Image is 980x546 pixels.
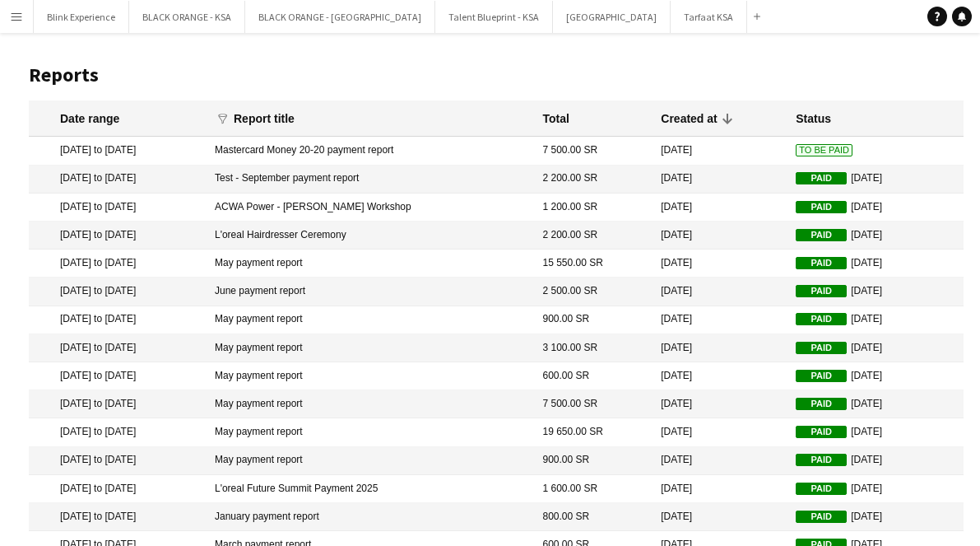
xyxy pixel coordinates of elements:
[553,1,671,33] button: [GEOGRAPHIC_DATA]
[534,503,653,531] mat-cell: 800.00 SR
[29,390,207,418] mat-cell: [DATE] to [DATE]
[29,503,207,531] mat-cell: [DATE] to [DATE]
[207,306,534,334] mat-cell: May payment report
[29,418,207,446] mat-cell: [DATE] to [DATE]
[534,475,653,503] mat-cell: 1 600.00 SR
[207,503,534,531] mat-cell: January payment report
[29,334,207,362] mat-cell: [DATE] to [DATE]
[653,250,787,278] mat-cell: [DATE]
[29,362,207,390] mat-cell: [DATE] to [DATE]
[787,166,964,194] mat-cell: [DATE]
[787,334,964,362] mat-cell: [DATE]
[34,1,129,33] button: Blink Experience
[796,111,831,126] div: Status
[653,334,787,362] mat-cell: [DATE]
[29,137,207,165] mat-cell: [DATE] to [DATE]
[653,503,787,531] mat-cell: [DATE]
[653,362,787,390] mat-cell: [DATE]
[435,1,553,33] button: Talent Blueprint - KSA
[796,285,847,297] span: Paid
[787,503,964,531] mat-cell: [DATE]
[534,194,653,222] mat-cell: 1 200.00 SR
[796,144,852,156] span: To Be Paid
[207,222,534,250] mat-cell: L'oreal Hairdresser Ceremony
[534,250,653,278] mat-cell: 15 550.00 SR
[29,63,964,87] h1: Reports
[787,447,964,475] mat-cell: [DATE]
[796,229,847,241] span: Paid
[653,278,787,306] mat-cell: [DATE]
[796,426,847,438] span: Paid
[787,194,964,222] mat-cell: [DATE]
[796,201,847,213] span: Paid
[207,362,534,390] mat-cell: May payment report
[787,306,964,334] mat-cell: [DATE]
[661,111,717,126] div: Created at
[29,306,207,334] mat-cell: [DATE] to [DATE]
[29,194,207,222] mat-cell: [DATE] to [DATE]
[671,1,747,33] button: Tarfaat KSA
[534,278,653,306] mat-cell: 2 500.00 SR
[29,166,207,194] mat-cell: [DATE] to [DATE]
[787,418,964,446] mat-cell: [DATE]
[207,278,534,306] mat-cell: June payment report
[207,418,534,446] mat-cell: May payment report
[534,334,653,362] mat-cell: 3 100.00 SR
[207,250,534,278] mat-cell: May payment report
[534,137,653,165] mat-cell: 7 500.00 SR
[653,222,787,250] mat-cell: [DATE]
[534,222,653,250] mat-cell: 2 200.00 SR
[207,475,534,503] mat-cell: L'oreal Future Summit Payment 2025
[29,447,207,475] mat-cell: [DATE] to [DATE]
[796,483,847,495] span: Paid
[29,475,207,503] mat-cell: [DATE] to [DATE]
[207,137,534,165] mat-cell: Mastercard Money 20-20 payment report
[542,111,569,126] div: Total
[796,342,847,354] span: Paid
[207,390,534,418] mat-cell: May payment report
[796,370,847,382] span: Paid
[787,362,964,390] mat-cell: [DATE]
[796,257,847,269] span: Paid
[787,475,964,503] mat-cell: [DATE]
[207,447,534,475] mat-cell: May payment report
[534,166,653,194] mat-cell: 2 200.00 SR
[534,447,653,475] mat-cell: 900.00 SR
[787,222,964,250] mat-cell: [DATE]
[29,278,207,306] mat-cell: [DATE] to [DATE]
[653,194,787,222] mat-cell: [DATE]
[60,111,119,126] div: Date range
[207,166,534,194] mat-cell: Test - September payment report
[534,390,653,418] mat-cell: 7 500.00 SR
[653,447,787,475] mat-cell: [DATE]
[796,172,847,184] span: Paid
[534,418,653,446] mat-cell: 19 650.00 SR
[653,306,787,334] mat-cell: [DATE]
[29,222,207,250] mat-cell: [DATE] to [DATE]
[653,475,787,503] mat-cell: [DATE]
[796,511,847,523] span: Paid
[796,313,847,325] span: Paid
[787,390,964,418] mat-cell: [DATE]
[661,111,732,126] div: Created at
[787,250,964,278] mat-cell: [DATE]
[653,166,787,194] mat-cell: [DATE]
[653,137,787,165] mat-cell: [DATE]
[534,306,653,334] mat-cell: 900.00 SR
[29,250,207,278] mat-cell: [DATE] to [DATE]
[653,418,787,446] mat-cell: [DATE]
[787,278,964,306] mat-cell: [DATE]
[234,111,295,126] div: Report title
[534,362,653,390] mat-cell: 600.00 SR
[207,334,534,362] mat-cell: May payment report
[129,1,245,33] button: BLACK ORANGE - KSA
[207,194,534,222] mat-cell: ACWA Power - [PERSON_NAME] Workshop
[796,454,847,466] span: Paid
[796,398,847,410] span: Paid
[234,111,309,126] div: Report title
[245,1,435,33] button: BLACK ORANGE - [GEOGRAPHIC_DATA]
[653,390,787,418] mat-cell: [DATE]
